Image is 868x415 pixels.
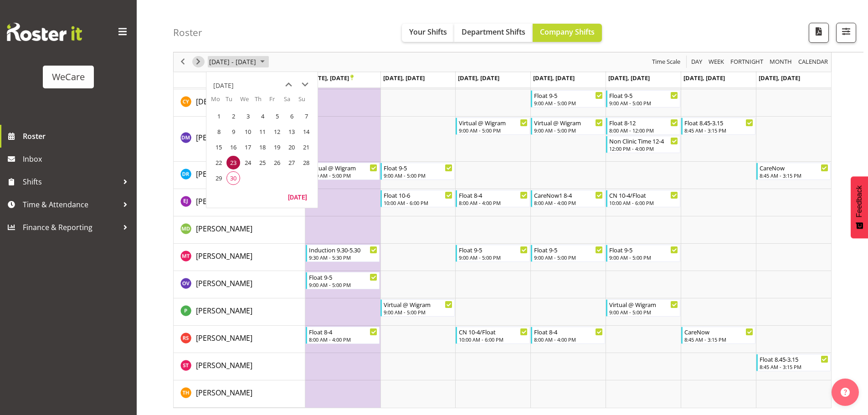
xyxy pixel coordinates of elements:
div: Rhianne Sharples"s event - Float 8-4 Begin From Monday, September 22, 2025 at 8:00:00 AM GMT+12:0... [306,327,380,344]
span: Company Shifts [540,27,595,37]
div: Float 9-5 [609,245,678,254]
button: Fortnight [729,56,765,68]
button: Your Shifts [402,24,454,42]
td: Olive Vermazen resource [174,271,305,298]
span: [PERSON_NAME] [196,278,252,288]
span: [PERSON_NAME] [196,133,252,143]
div: next period [190,52,206,72]
span: [DEMOGRAPHIC_DATA][PERSON_NAME] [196,97,331,107]
div: previous period [175,52,190,72]
div: Monique Telford"s event - Float 9-5 Begin From Thursday, September 25, 2025 at 9:00:00 AM GMT+12:... [531,245,605,262]
div: Rhianne Sharples"s event - CN 10-4/Float Begin From Wednesday, September 24, 2025 at 10:00:00 AM ... [456,327,530,344]
div: Non Clinic Time 12-4 [609,136,678,145]
img: Rosterit website logo [7,23,82,41]
span: Sunday, September 21, 2025 [299,140,313,154]
div: 9:00 AM - 5:00 PM [459,127,528,134]
a: [PERSON_NAME] [196,333,252,343]
button: Timeline Week [707,56,726,68]
div: 8:45 AM - 3:15 PM [760,363,828,370]
span: Inbox [23,152,132,166]
a: [PERSON_NAME] [196,132,252,143]
span: Monday, September 8, 2025 [212,125,226,138]
span: [PERSON_NAME] [196,169,252,179]
td: Deepti Mahajan resource [174,117,305,162]
span: Wednesday, September 3, 2025 [241,109,255,123]
div: 8:00 AM - 12:00 PM [609,127,678,134]
div: 9:00 AM - 5:00 PM [609,99,678,107]
a: [PERSON_NAME] [196,169,252,179]
div: Simone Turner"s event - Float 8.45-3.15 Begin From Sunday, September 28, 2025 at 8:45:00 AM GMT+1... [756,354,831,371]
div: September 22 - 28, 2025 [206,52,270,72]
span: Tuesday, September 16, 2025 [226,140,240,154]
a: [PERSON_NAME] [196,251,252,261]
button: Filter Shifts [836,23,856,43]
div: CareNow1 8-4 [534,190,603,200]
span: Monday, September 29, 2025 [212,171,226,185]
div: Float 9-5 [384,163,452,172]
span: Sunday, September 7, 2025 [299,109,313,123]
div: Virtual @ Wigram [384,300,452,309]
th: Th [255,95,269,108]
td: Tillie Hollyer resource [174,380,305,408]
span: [PERSON_NAME] [196,224,252,234]
div: 9:00 AM - 5:00 PM [459,254,528,261]
td: Deepti Raturi resource [174,162,305,189]
th: Sa [284,95,298,108]
div: 9:00 AM - 5:00 PM [309,172,378,179]
button: Download a PDF of the roster according to the set date range. [809,23,829,43]
div: Olive Vermazen"s event - Float 9-5 Begin From Monday, September 22, 2025 at 9:00:00 AM GMT+12:00 ... [306,272,380,289]
span: Saturday, September 6, 2025 [285,109,298,123]
div: 9:00 AM - 5:00 PM [384,308,452,316]
button: Today [282,190,313,203]
span: [DATE], [DATE] [683,74,725,82]
td: Marie-Claire Dickson-Bakker resource [174,216,305,244]
div: Deepti Mahajan"s event - Float 8.45-3.15 Begin From Saturday, September 27, 2025 at 8:45:00 AM GM... [681,118,755,135]
div: 9:00 AM - 5:00 PM [534,254,603,261]
div: WeCare [52,70,85,84]
span: Wednesday, September 10, 2025 [241,125,255,138]
div: Virtual @ Wigram [609,300,678,309]
div: Rhianne Sharples"s event - Float 8-4 Begin From Thursday, September 25, 2025 at 8:00:00 AM GMT+12... [531,327,605,344]
div: Float 9-5 [309,272,378,282]
div: Pooja Prabhu"s event - Virtual @ Wigram Begin From Friday, September 26, 2025 at 9:00:00 AM GMT+1... [606,299,680,317]
div: 8:00 AM - 4:00 PM [534,199,603,206]
button: previous month [280,77,297,93]
div: Ella Jarvis"s event - Float 8-4 Begin From Wednesday, September 24, 2025 at 8:00:00 AM GMT+12:00 ... [456,190,530,207]
span: Thursday, September 25, 2025 [256,156,269,169]
button: next month [297,77,313,93]
div: 9:00 AM - 5:00 PM [609,254,678,261]
div: Virtual @ Wigram [459,118,528,127]
div: 8:45 AM - 3:15 PM [684,127,753,134]
div: Monique Telford"s event - Induction 9.30-5.30 Begin From Monday, September 22, 2025 at 9:30:00 AM... [306,245,380,262]
span: Feedback [855,185,863,217]
span: Tuesday, September 23, 2025 [226,156,240,169]
span: Time Scale [651,56,681,68]
span: Your Shifts [409,27,447,37]
div: Christianna Yu"s event - Float 9-5 Begin From Thursday, September 25, 2025 at 9:00:00 AM GMT+12:0... [531,90,605,108]
th: We [240,95,255,108]
div: Float 9-5 [534,245,603,254]
span: [PERSON_NAME] [196,388,252,398]
div: Float 9-5 [609,91,678,100]
div: Monique Telford"s event - Float 9-5 Begin From Wednesday, September 24, 2025 at 9:00:00 AM GMT+12... [456,245,530,262]
div: CN 10-4/Float [609,190,678,200]
div: 9:00 AM - 5:00 PM [534,127,603,134]
div: Float 8-4 [534,327,603,336]
span: Monday, September 22, 2025 [212,156,226,169]
span: [PERSON_NAME] [196,196,252,206]
span: Thursday, September 18, 2025 [256,140,269,154]
td: Simone Turner resource [174,353,305,380]
button: Time Scale [651,56,682,68]
div: 12:00 PM - 4:00 PM [609,145,678,152]
td: Rhianne Sharples resource [174,326,305,353]
span: Tuesday, September 2, 2025 [226,109,240,123]
div: Ella Jarvis"s event - CN 10-4/Float Begin From Friday, September 26, 2025 at 10:00:00 AM GMT+12:0... [606,190,680,207]
th: Mo [211,95,226,108]
div: Deepti Mahajan"s event - Non Clinic Time 12-4 Begin From Friday, September 26, 2025 at 12:00:00 P... [606,136,680,153]
div: Deepti Mahajan"s event - Float 8-12 Begin From Friday, September 26, 2025 at 8:00:00 AM GMT+12:00... [606,118,680,135]
span: Wednesday, September 17, 2025 [241,140,255,154]
span: Month [769,56,793,68]
span: [PERSON_NAME] [196,306,252,316]
span: Thursday, September 11, 2025 [256,125,269,138]
div: Monique Telford"s event - Float 9-5 Begin From Friday, September 26, 2025 at 9:00:00 AM GMT+12:00... [606,245,680,262]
